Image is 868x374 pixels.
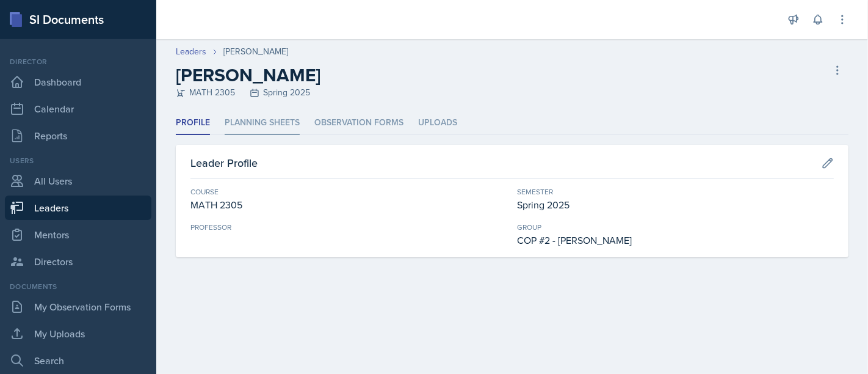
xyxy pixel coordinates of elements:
[517,233,834,248] div: COP #2 - [PERSON_NAME]
[190,155,258,171] h3: Leader Profile
[517,197,834,212] div: Spring 2025
[5,196,151,220] a: Leaders
[5,169,151,193] a: All Users
[190,186,507,197] div: Course
[5,56,151,67] div: Director
[5,97,151,121] a: Calendar
[517,186,834,197] div: Semester
[5,295,151,319] a: My Observation Forms
[5,222,151,247] a: Mentors
[176,86,320,99] div: MATH 2305 Spring 2025
[223,45,288,58] div: [PERSON_NAME]
[5,70,151,94] a: Dashboard
[190,222,507,233] div: Professor
[225,111,300,135] li: Planning Sheets
[176,111,210,135] li: Profile
[314,111,403,135] li: Observation Forms
[190,197,507,212] div: MATH 2305
[418,111,457,135] li: Uploads
[5,249,151,274] a: Directors
[517,222,834,233] div: Group
[176,64,320,86] h2: [PERSON_NAME]
[176,45,206,58] a: Leaders
[5,348,151,373] a: Search
[5,155,151,166] div: Users
[5,321,151,346] a: My Uploads
[5,123,151,148] a: Reports
[5,281,151,292] div: Documents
